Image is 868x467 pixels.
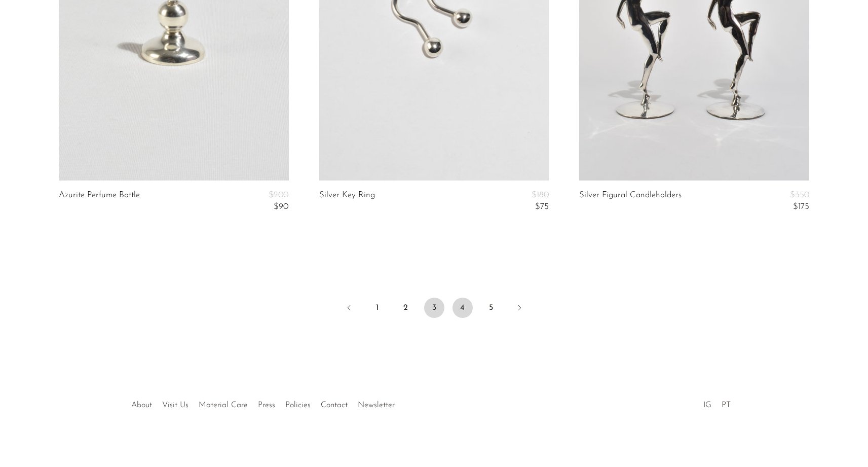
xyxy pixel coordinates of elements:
[703,401,711,409] a: IG
[162,401,188,409] a: Visit Us
[131,401,152,409] a: About
[126,393,400,412] ul: Quick links
[321,401,348,409] a: Contact
[367,298,388,318] a: 1
[532,191,549,199] span: $180
[452,298,473,318] a: 4
[396,298,416,318] a: 2
[274,202,288,211] span: $90
[339,298,359,320] a: Previous
[793,202,809,211] span: $175
[481,298,501,318] a: 5
[258,401,275,409] a: Press
[424,298,444,318] span: 3
[285,401,311,409] a: Policies
[199,401,248,409] a: Material Care
[509,298,530,320] a: Next
[698,393,736,412] ul: Social Medias
[319,191,375,211] a: Silver Key Ring
[269,191,288,199] span: $200
[59,191,140,211] a: Azurite Perfume Bottle
[790,191,809,199] span: $350
[535,202,549,211] span: $75
[579,191,682,211] a: Silver Figural Candleholders
[722,401,731,409] a: PT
